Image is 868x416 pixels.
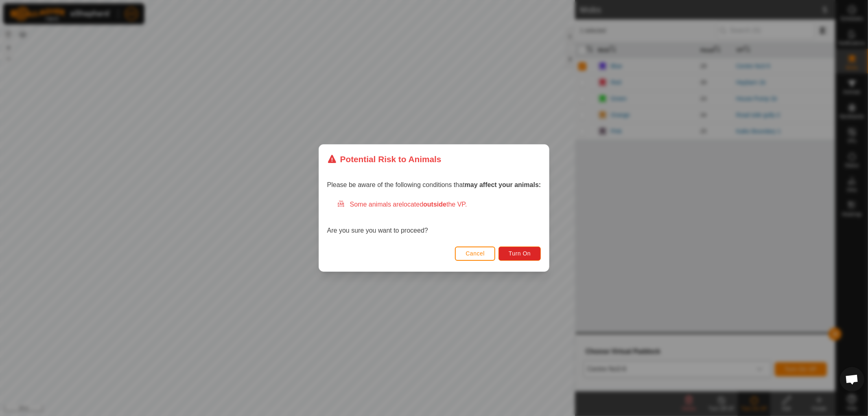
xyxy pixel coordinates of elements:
[466,250,485,257] span: Cancel
[465,181,541,188] strong: may affect your animals:
[402,201,467,208] span: located the VP.
[337,200,541,209] div: Some animals are
[327,200,541,236] div: Are you sure you want to proceed?
[455,247,495,261] button: Cancel
[327,181,541,188] span: Please be aware of the following conditions that
[423,201,446,208] strong: outside
[498,247,541,261] button: Turn On
[840,367,864,392] div: Open chat
[327,153,442,165] div: Potential Risk to Animals
[509,250,531,257] span: Turn On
